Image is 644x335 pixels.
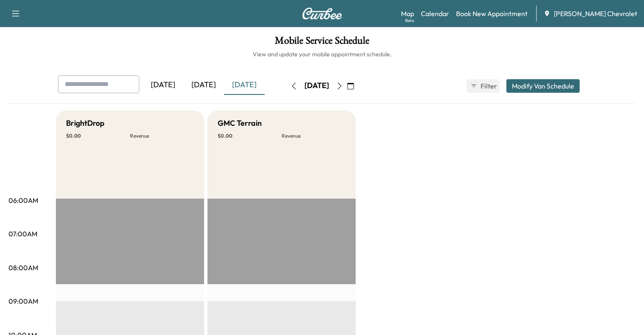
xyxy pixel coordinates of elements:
h1: Mobile Service Schedule [8,36,636,50]
button: Modify Van Schedule [506,79,580,93]
a: Calendar [421,8,449,19]
h5: GMC Terrain [218,117,262,129]
div: [DATE] [183,75,224,95]
span: [PERSON_NAME] Chevrolet [554,8,637,19]
p: $ 0.00 [218,133,282,139]
p: 06:00AM [8,195,38,205]
div: Beta [405,17,414,24]
p: $ 0.00 [66,133,130,139]
a: Book New Appointment [456,8,528,19]
div: [DATE] [224,75,265,95]
div: [DATE] [143,75,183,95]
h6: View and update your mobile appointment schedule. [8,50,636,58]
p: 07:00AM [8,229,37,239]
p: Revenue [130,133,194,139]
p: 09:00AM [8,296,38,306]
button: Filter [467,79,500,93]
p: Revenue [282,133,345,139]
img: Curbee Logo [302,8,343,19]
a: MapBeta [401,8,414,19]
div: [DATE] [304,80,329,91]
span: Filter [481,81,496,91]
p: 08:00AM [8,263,38,273]
h5: BrightDrop [66,117,105,129]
